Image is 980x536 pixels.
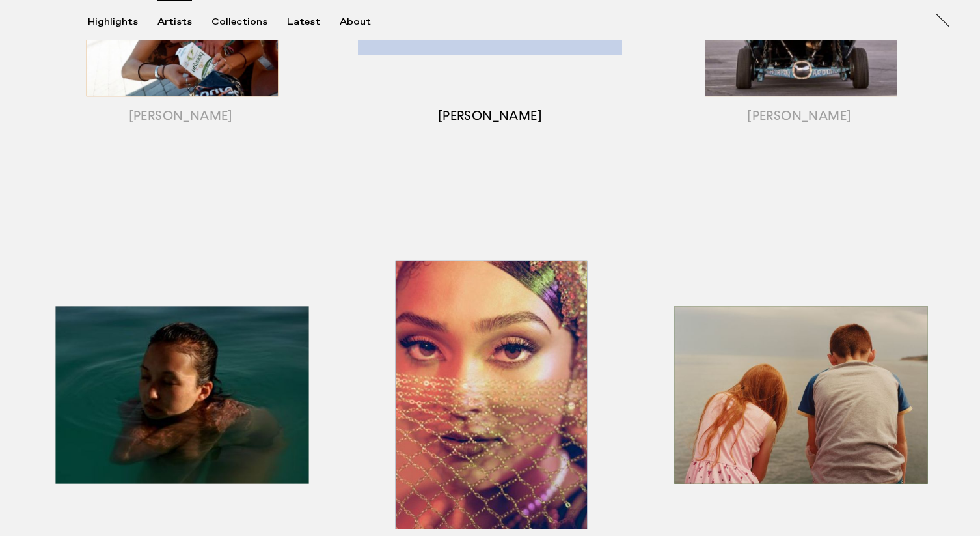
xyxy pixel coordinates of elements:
[287,16,340,28] button: Latest
[157,16,211,28] button: Artists
[340,16,371,28] div: About
[340,16,390,28] button: About
[88,16,157,28] button: Highlights
[88,16,138,28] div: Highlights
[157,16,192,28] div: Artists
[211,16,267,28] div: Collections
[287,16,320,28] div: Latest
[211,16,287,28] button: Collections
